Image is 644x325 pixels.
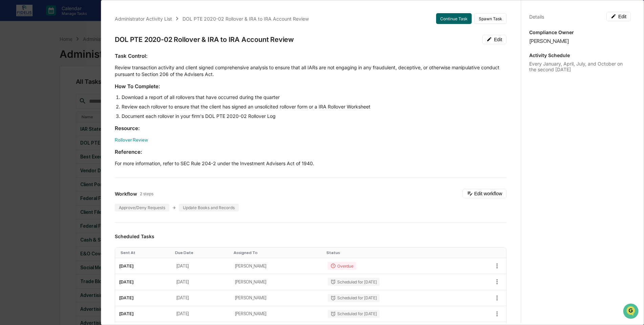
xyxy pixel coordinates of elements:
[172,258,231,274] td: [DATE]
[115,54,123,62] button: Start new chat
[23,52,111,58] div: Start new chat
[529,14,544,20] div: Details
[172,306,231,322] td: [DATE]
[23,58,86,64] div: We're available if you need us!
[328,310,379,318] div: Scheduled for [DATE]
[122,113,507,120] li: Document each rollover in your firm's DOL PTE 2020-02 Rollover Log
[474,13,507,24] button: Spawn Task
[172,290,231,306] td: [DATE]
[115,274,172,290] td: [DATE]
[122,94,507,101] li: Download a report of all rollovers that have occurred during the quarter
[7,14,123,25] p: How can we help?
[49,86,55,91] div: 🗄️
[115,125,140,131] strong: Resource:
[18,31,112,38] input: Clear
[529,38,631,44] div: [PERSON_NAME]
[46,82,87,95] a: 🗄️Attestations
[172,274,231,290] td: [DATE]
[67,115,82,120] span: Pylon
[231,306,324,322] td: [PERSON_NAME]
[622,303,641,321] iframe: Open customer support
[56,85,84,92] span: Attestations
[4,95,45,107] a: 🔎Data Lookup
[436,13,472,24] button: Continue Task
[115,204,169,211] div: Approve/Deny Requests
[122,103,507,110] li: Review each rollover to ensure that the client has signed an unsolicited rollover form or a IRA R...
[115,191,137,197] span: Workflow
[529,29,631,35] p: Compliance Owner
[7,52,19,64] img: 1746055101610-c473b297-6a78-478c-a979-82029cc54cd1
[48,114,82,120] a: Powered byPylon
[328,294,379,302] div: Scheduled for [DATE]
[482,35,507,44] button: Edit
[115,137,148,143] a: Rollover Review
[183,16,309,22] div: DOL PTE 2020-02 Rollover & IRA to IRA Account Review
[7,99,12,104] div: 🔎
[529,61,631,72] div: Every January, April, July, and October on the second [DATE]
[606,12,631,21] button: Edit
[140,191,153,196] span: 2 steps
[231,290,324,306] td: [PERSON_NAME]
[463,189,507,198] button: Edit workflow
[234,250,321,255] div: Toggle SortBy
[115,64,507,78] p: Review transaction activity and client signed comprehensive analysis to ensure that all IARs are ...
[115,306,172,322] td: [DATE]
[14,85,44,92] span: Preclearance
[175,250,228,255] div: Toggle SortBy
[328,278,379,286] div: Scheduled for [DATE]
[115,35,294,44] div: DOL PTE 2020-02 Rollover & IRA to IRA Account Review
[115,290,172,306] td: [DATE]
[231,274,324,290] td: [PERSON_NAME]
[14,98,43,105] span: Data Lookup
[115,149,142,155] strong: Reference:
[326,250,460,255] div: Toggle SortBy
[328,262,356,270] div: Overdue
[115,53,148,59] strong: Task Control:
[529,52,631,58] p: Activity Schedule
[231,258,324,274] td: [PERSON_NAME]
[115,16,172,22] div: Administrator Activity List
[179,204,239,211] div: Update Books and Records
[121,250,169,255] div: Toggle SortBy
[115,233,507,239] h3: Scheduled Tasks
[115,160,507,167] p: For more information, refer to SEC Rule 204-2 under the Investment Advisers Act of 1940.
[7,86,12,91] div: 🖐️
[115,83,160,90] strong: How To Complete:
[115,258,172,274] td: [DATE]
[4,82,46,95] a: 🖐️Preclearance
